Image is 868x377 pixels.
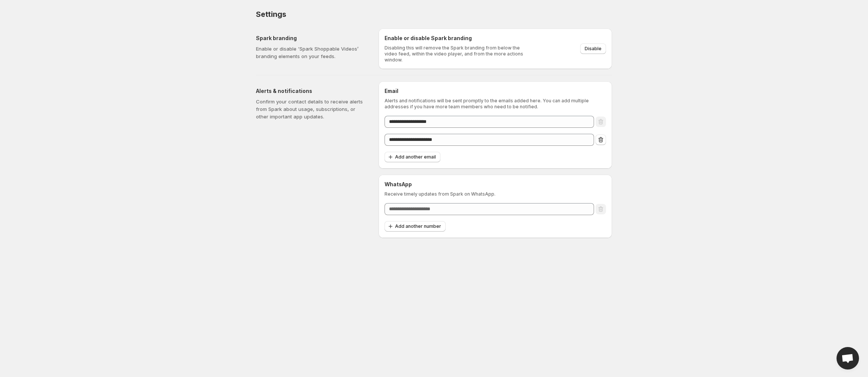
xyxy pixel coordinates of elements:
[256,34,367,42] h5: Spark branding
[395,154,436,160] span: Add another email
[385,221,446,232] button: Add another number
[585,46,602,52] span: Disable
[256,87,367,95] h5: Alerts & notifications
[385,87,606,95] h6: Email
[256,45,367,60] p: Enable or disable ‘Spark Shoppable Videos’ branding elements on your feeds.
[256,98,367,120] p: Confirm your contact details to receive alerts from Spark about usage, subscriptions, or other im...
[385,152,440,162] button: Add another email
[385,34,528,42] h6: Enable or disable Spark branding
[837,347,859,370] div: Open chat
[256,10,286,19] span: Settings
[596,135,606,145] button: Remove email
[385,98,606,110] p: Alerts and notifications will be sent promptly to the emails added here. You can add multiple add...
[580,43,606,54] button: Disable
[385,181,606,188] h6: WhatsApp
[385,191,606,197] p: Receive timely updates from Spark on WhatsApp.
[395,223,441,229] span: Add another number
[385,45,528,63] p: Disabling this will remove the Spark branding from below the video feed, within the video player,...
